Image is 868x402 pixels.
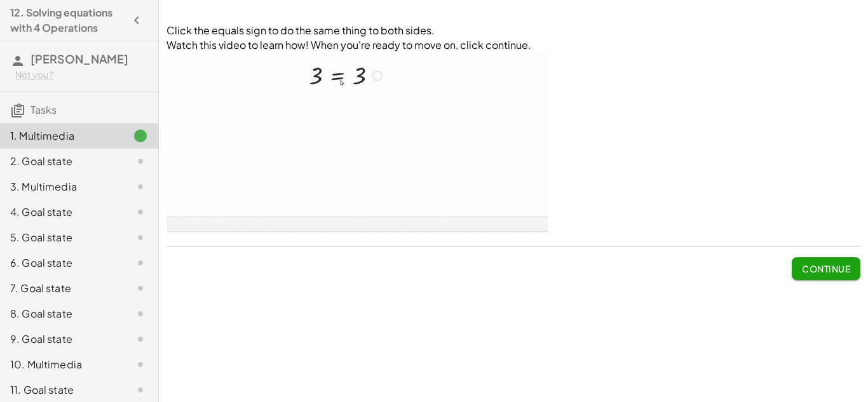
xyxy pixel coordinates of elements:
i: Task not started. [133,357,148,372]
i: Task not started. [133,306,148,321]
div: 3. Multimedia [10,179,112,194]
div: 10. Multimedia [10,357,112,372]
button: Continue [792,257,860,280]
i: Task not started. [133,382,148,398]
div: 6. Goal state [10,255,112,271]
i: Task not started. [133,281,148,296]
i: Task not started. [133,154,148,169]
div: 4. Goal state [10,204,112,220]
span: Tasks [31,103,57,116]
img: 36a6687a8016c119b67d478aaaed29b9243e8febb9e55e8d6df94b226769021e.gif [166,52,548,232]
div: 7. Goal state [10,281,112,296]
div: 9. Goal state [10,332,112,347]
div: 11. Goal state [10,382,112,398]
i: Task not started. [133,179,148,194]
span: Click the equals sign to do the same thing to both sides. [166,23,435,37]
i: Task not started. [133,204,148,220]
span: Watch this video to learn how! When you're ready to move on, click continue. [166,38,531,51]
div: 5. Goal state [10,230,112,245]
i: Task not started. [133,230,148,245]
div: 8. Goal state [10,306,112,321]
i: Task not started. [133,332,148,347]
span: [PERSON_NAME] [31,51,128,66]
div: 1. Multimedia [10,128,112,144]
span: Continue [802,263,850,274]
i: Task finished. [133,128,148,144]
div: Not you? [15,69,148,81]
h4: 12. Solving equations with 4 Operations [10,5,125,36]
div: 2. Goal state [10,154,112,169]
i: Task not started. [133,255,148,271]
